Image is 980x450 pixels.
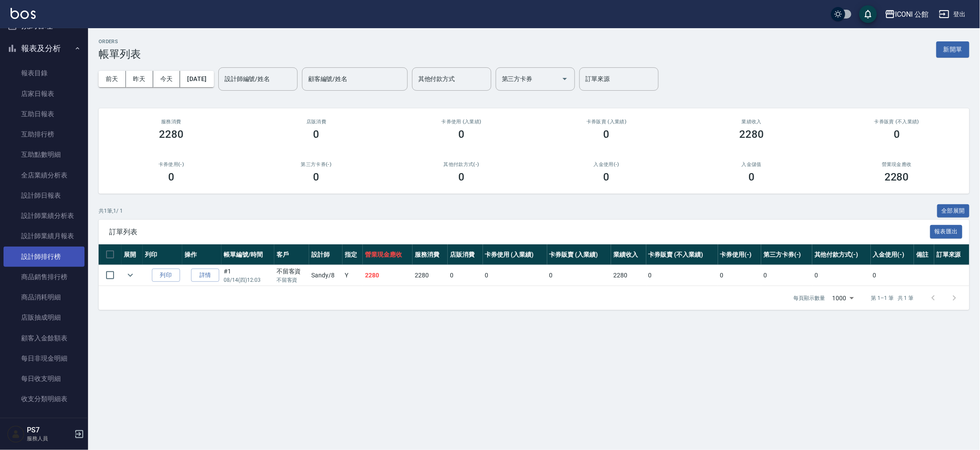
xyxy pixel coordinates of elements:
a: 新開單 [936,45,969,53]
p: 08/14 (四) 12:03 [224,276,272,284]
a: 每日非現金明細 [4,348,85,369]
button: 客戶管理 [4,413,85,436]
h2: 入金儲值 [690,162,814,167]
td: 0 [718,265,762,286]
h2: 業績收入 [690,119,814,125]
th: 業績收入 [611,244,646,265]
button: expand row [124,269,137,282]
h2: 第三方卡券(-) [254,162,379,167]
th: 卡券販賣 (入業績) [547,244,612,265]
th: 店販消費 [448,244,483,265]
p: 第 1–1 筆 共 1 筆 [871,294,914,302]
p: 共 1 筆, 1 / 1 [99,207,123,215]
h2: ORDERS [99,39,141,44]
th: 其他付款方式(-) [812,244,871,265]
th: 服務消費 [413,244,448,265]
th: 備註 [914,244,934,265]
h3: 帳單列表 [99,48,141,60]
td: 0 [483,265,547,286]
td: 2280 [611,265,646,286]
a: 店販抽成明細 [4,307,85,328]
button: ICONI 公館 [881,5,932,23]
td: #1 [221,265,274,286]
a: 設計師業績分析表 [4,206,85,226]
button: save [859,5,877,23]
h2: 卡券販賣 (不入業績) [835,119,959,125]
th: 第三方卡券(-) [761,244,812,265]
td: Y [343,265,363,286]
th: 營業現金應收 [363,244,413,265]
h2: 卡券販賣 (入業績) [545,119,669,125]
button: 新開單 [936,41,969,58]
th: 展開 [122,244,143,265]
div: 1000 [829,286,857,310]
a: 商品消耗明細 [4,287,85,307]
a: 報表目錄 [4,63,85,83]
a: 報表匯出 [930,227,963,236]
h3: 0 [604,171,610,183]
a: 詳情 [191,269,219,282]
h3: 0 [168,171,174,183]
span: 訂單列表 [109,228,930,236]
a: 收支分類明細表 [4,389,85,409]
th: 列印 [143,244,182,265]
a: 互助排行榜 [4,124,85,144]
h2: 入金使用(-) [545,162,669,167]
p: 服務人員 [27,435,72,443]
td: 2280 [363,265,413,286]
button: 報表匯出 [930,225,963,239]
div: 不留客資 [276,267,307,276]
td: 0 [871,265,914,286]
button: [DATE] [180,71,214,87]
th: 設計師 [309,244,343,265]
h3: 0 [604,128,610,140]
th: 卡券販賣 (不入業績) [646,244,718,265]
h3: 2280 [740,128,764,140]
button: 昨天 [126,71,153,87]
h3: 0 [458,128,464,140]
h5: PS7 [27,426,72,435]
td: 0 [547,265,612,286]
th: 指定 [343,244,363,265]
a: 全店業績分析表 [4,165,85,185]
td: 2280 [413,265,448,286]
h3: 0 [748,171,755,183]
th: 卡券使用(-) [718,244,762,265]
button: 今天 [153,71,181,87]
h2: 卡券使用(-) [109,162,233,167]
th: 訂單來源 [934,244,969,265]
img: Person [7,425,25,443]
h3: 0 [313,128,320,140]
a: 店家日報表 [4,84,85,104]
h3: 2280 [159,128,184,140]
h3: 服務消費 [109,119,233,125]
a: 設計師排行榜 [4,247,85,267]
a: 互助日報表 [4,104,85,124]
button: 前天 [99,71,126,87]
a: 商品銷售排行榜 [4,267,85,287]
img: Logo [11,8,36,19]
td: 0 [448,265,483,286]
th: 帳單編號/時間 [221,244,274,265]
h3: 0 [894,128,900,140]
p: 不留客資 [276,276,307,284]
h2: 店販消費 [254,119,379,125]
th: 操作 [182,244,222,265]
p: 每頁顯示數量 [794,294,825,302]
th: 入金使用(-) [871,244,914,265]
a: 顧客入金餘額表 [4,328,85,348]
h2: 卡券使用 (入業績) [399,119,523,125]
td: 0 [812,265,871,286]
a: 設計師業績月報表 [4,226,85,246]
h3: 2280 [884,171,909,183]
td: 0 [761,265,812,286]
button: 全部展開 [937,204,970,218]
a: 設計師日報表 [4,185,85,206]
td: 0 [646,265,718,286]
button: 報表及分析 [4,37,85,60]
h3: 0 [458,171,464,183]
button: 列印 [152,269,180,282]
h3: 0 [313,171,320,183]
button: Open [558,72,572,86]
h2: 其他付款方式(-) [399,162,523,167]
